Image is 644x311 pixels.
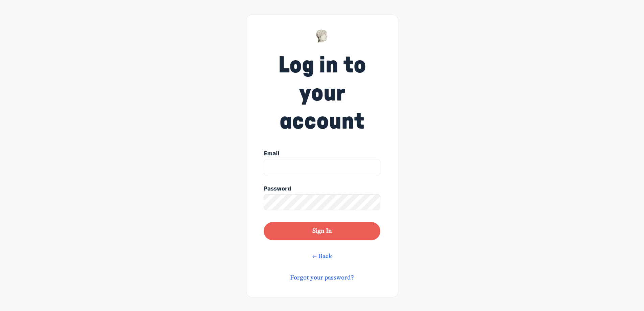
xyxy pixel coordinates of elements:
[264,222,380,240] button: Sign In
[264,150,279,158] span: Email
[316,29,328,43] img: Museums as Progress
[312,252,332,260] a: ← Back
[290,274,354,281] a: Forgot your password?
[264,51,380,136] h1: Log in to your account
[264,185,291,193] span: Password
